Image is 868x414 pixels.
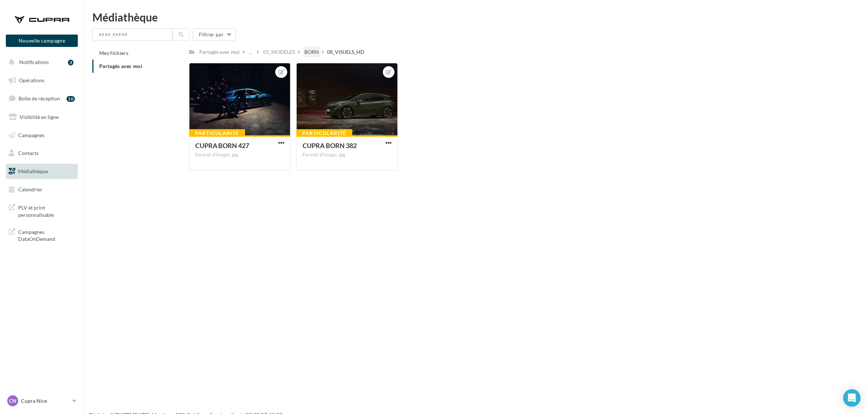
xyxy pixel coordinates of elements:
[195,142,249,150] span: CUPRA BORN 427
[67,96,75,102] div: 10
[9,397,16,405] span: CN
[99,50,128,56] span: Mes fichiers
[68,60,73,65] div: 3
[6,35,78,47] button: Nouvelle campagne
[193,28,236,41] button: Filtrer par
[248,47,254,57] div: ...
[327,48,365,56] div: 08_VISUELS_HD
[4,110,79,125] a: Visibilité en ligne
[99,63,142,69] span: Partagés avec moi
[4,200,79,221] a: PLV et print personnalisable
[843,389,861,407] div: Open Intercom Messenger
[92,12,859,23] div: Médiathèque
[303,152,392,158] div: Format d'image: jpg
[18,227,75,243] span: Campagnes DataOnDemand
[305,48,319,56] div: BORN
[4,55,76,70] button: Notifications 3
[18,186,43,192] span: Calendrier
[21,397,69,405] p: Cupra Nice
[264,48,295,56] div: 01_MODELES
[195,152,284,158] div: Format d'image: jpg
[19,77,44,83] span: Opérations
[303,142,357,150] span: CUPRA BORN 382
[189,129,245,137] div: Particularité
[20,114,59,120] span: Visibilité en ligne
[4,224,79,246] a: Campagnes DataOnDemand
[296,129,352,137] div: Particularité
[6,394,78,408] a: CN Cupra Nice
[4,146,79,161] a: Contacts
[199,48,240,56] div: Partagés avec moi
[4,164,79,179] a: Médiathèque
[19,59,49,65] span: Notifications
[4,73,79,88] a: Opérations
[18,203,75,218] span: PLV et print personnalisable
[19,95,60,101] span: Boîte de réception
[4,128,79,143] a: Campagnes
[18,132,44,138] span: Campagnes
[4,91,79,106] a: Boîte de réception10
[4,182,79,197] a: Calendrier
[18,150,39,156] span: Contacts
[18,168,48,174] span: Médiathèque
